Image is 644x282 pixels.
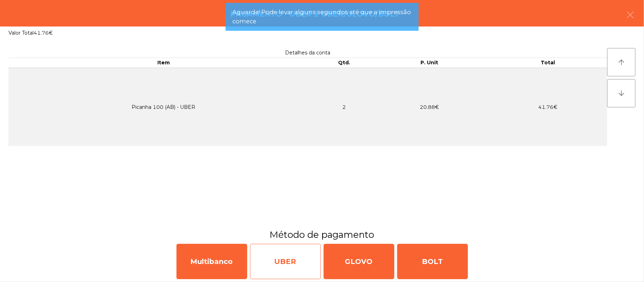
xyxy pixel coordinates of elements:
[617,58,626,66] i: arrow_upward
[617,89,626,98] i: arrow_downward
[370,58,489,68] th: P. Unit
[232,8,411,25] span: Aguarde! Pode levar alguns segundos até que a impressão comece
[8,58,319,68] th: Item
[489,58,607,68] th: Total
[607,48,636,76] button: arrow_upward
[285,49,331,56] span: Detalhes da conta
[8,68,319,146] td: Picanha 100 (AB) - UBER
[397,244,468,279] div: BOLT
[324,244,394,279] div: GLOVO
[250,244,321,279] div: UBER
[34,30,53,36] span: 41.76€
[370,68,489,146] td: 20.88€
[176,244,247,279] div: Multibanco
[607,79,636,107] button: arrow_downward
[319,58,370,68] th: Qtd.
[8,30,34,36] span: Valor Total
[5,228,639,241] h3: Método de pagamento
[319,68,370,146] td: 2
[489,68,607,146] td: 41.76€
